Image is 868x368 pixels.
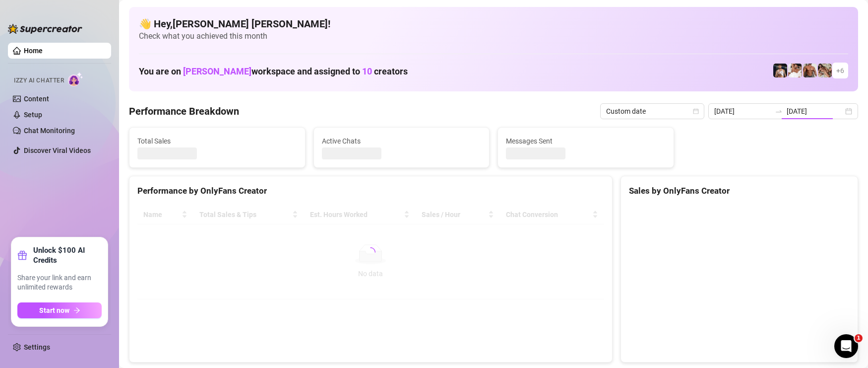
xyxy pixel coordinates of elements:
span: Check what you achieved this month [139,31,848,42]
input: End date [787,106,843,117]
div: Performance by OnlyFans Creator [137,184,604,198]
span: to [775,107,783,115]
a: Setup [24,111,42,119]
span: 10 [362,66,372,76]
span: Total Sales [137,136,297,147]
a: Content [24,95,49,103]
img: logo-BBDzfeDw.svg [8,24,82,34]
a: Discover Viral Videos [24,147,91,154]
span: 1 [855,334,863,342]
span: Izzy AI Chatter [14,76,64,85]
span: + 6 [836,65,844,76]
span: Active Chats [322,136,482,147]
iframe: Intercom live chat [834,334,858,358]
span: loading [365,247,376,258]
img: David [803,64,817,77]
img: Uncle [818,64,832,77]
img: Jake [788,64,802,77]
div: Sales by OnlyFans Creator [629,184,850,198]
a: Settings [24,343,50,351]
span: Messages Sent [506,136,666,147]
img: AI Chatter [68,72,83,86]
span: Share your link and earn unlimited rewards [17,273,102,293]
span: [PERSON_NAME] [183,66,251,76]
span: gift [17,250,27,260]
span: arrow-right [73,307,80,314]
h4: Performance Breakdown [129,104,239,118]
a: Home [24,47,43,55]
input: Start date [714,106,771,117]
span: Custom date [606,104,698,119]
strong: Unlock $100 AI Credits [33,245,102,265]
span: swap-right [775,107,783,115]
h4: 👋 Hey, [PERSON_NAME] [PERSON_NAME] ! [139,17,848,31]
span: calendar [693,108,699,114]
button: Start nowarrow-right [17,302,102,318]
span: Start now [39,306,69,314]
a: Chat Monitoring [24,127,75,135]
img: Chris [773,64,787,77]
h1: You are on workspace and assigned to creators [139,66,408,77]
